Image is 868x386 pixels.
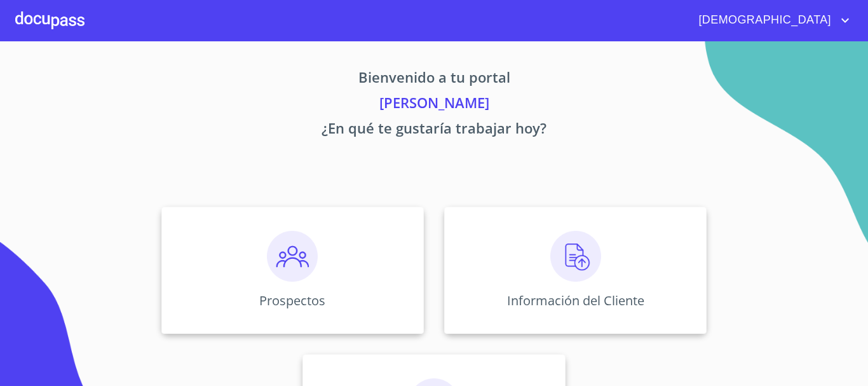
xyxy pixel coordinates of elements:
p: Prospectos [259,292,325,309]
span: [DEMOGRAPHIC_DATA] [689,10,837,31]
button: account of current user [689,10,853,31]
img: prospectos.png [267,231,318,282]
img: carga.png [550,231,601,282]
p: Bienvenido a tu portal [43,67,825,92]
p: [PERSON_NAME] [43,92,825,118]
p: ¿En qué te gustaría trabajar hoy? [43,118,825,143]
p: Información del Cliente [507,292,644,309]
